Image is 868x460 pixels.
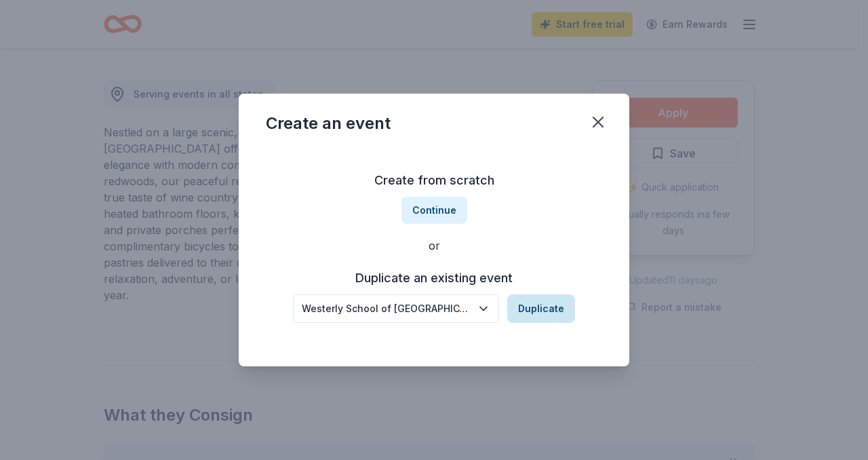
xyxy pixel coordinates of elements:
[266,237,602,254] div: or
[293,294,499,323] button: Westerly School of [GEOGRAPHIC_DATA] Annual Auction
[266,170,602,191] h3: Create from scratch
[266,113,391,134] div: Create an event
[401,197,467,224] button: Continue
[293,267,575,289] h3: Duplicate an existing event
[302,301,471,317] div: Westerly School of [GEOGRAPHIC_DATA] Annual Auction
[507,294,575,323] button: Duplicate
